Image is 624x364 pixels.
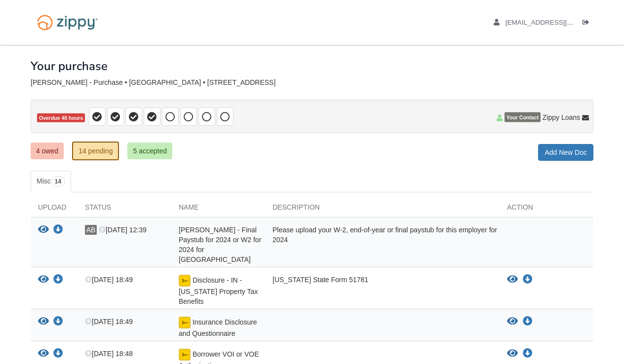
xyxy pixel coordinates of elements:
span: annielaurice@icloud.com [506,19,619,26]
span: [DATE] 18:49 [85,276,133,284]
div: Name [171,202,265,217]
span: Overdue 40 hours [37,113,85,123]
span: [DATE] 18:49 [85,318,133,326]
div: [PERSON_NAME] - Purchase • [GEOGRAPHIC_DATA] • [STREET_ADDRESS] [31,78,593,87]
button: View Borrower VOI or VOE Authorization [38,349,49,359]
a: Misc [31,171,71,192]
a: 5 accepted [127,143,172,159]
div: Please upload your W-2, end-of-year or final paystub for this employer for 2024 [265,225,500,264]
img: Document fully signed [179,275,191,287]
img: Document fully signed [179,317,191,328]
a: 14 pending [72,142,119,160]
span: AB [85,225,97,235]
button: View Disclosure - IN - Indiana Property Tax Benefits [507,275,518,285]
button: View Annabelle Blakesley - Final Paystub for 2024 or W2 for 2024 for Pilgrim Manor [38,225,49,235]
a: Download Disclosure - IN - Indiana Property Tax Benefits [53,276,63,284]
span: Insurance Disclosure and Questionnaire [179,318,257,337]
img: Document fully signed [179,349,191,361]
button: View Insurance Disclosure and Questionnaire [38,317,49,327]
span: [PERSON_NAME] - Final Paystub for 2024 or W2 for 2024 for [GEOGRAPHIC_DATA] [179,226,261,263]
span: [DATE] 12:39 [99,226,147,234]
div: Upload [31,202,78,217]
button: View Borrower VOI or VOE Authorization [507,349,518,359]
span: Your Contact [505,112,541,122]
h1: Your purchase [31,60,108,73]
button: View Insurance Disclosure and Questionnaire [507,317,518,327]
div: [US_STATE] State Form 51781 [265,275,500,306]
a: 4 owed [31,143,64,159]
span: Zippy Loans [543,112,580,122]
a: Download Disclosure - IN - Indiana Property Tax Benefits [523,276,533,284]
div: Action [500,202,593,217]
a: Download Insurance Disclosure and Questionnaire [523,318,533,326]
span: 14 [51,177,65,186]
a: edit profile [494,19,619,29]
a: Add New Doc [538,144,593,161]
a: Download Borrower VOI or VOE Authorization [53,350,63,358]
a: Download Insurance Disclosure and Questionnaire [53,318,63,326]
div: Description [265,202,500,217]
button: View Disclosure - IN - Indiana Property Tax Benefits [38,275,49,285]
span: Disclosure - IN - [US_STATE] Property Tax Benefits [179,276,258,305]
div: Status [78,202,171,217]
a: Download Borrower VOI or VOE Authorization [523,350,533,358]
img: Logo [31,10,104,35]
span: [DATE] 18:48 [85,350,133,358]
a: Download Annabelle Blakesley - Final Paystub for 2024 or W2 for 2024 for Pilgrim Manor [53,226,63,234]
a: Log out [583,19,593,29]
